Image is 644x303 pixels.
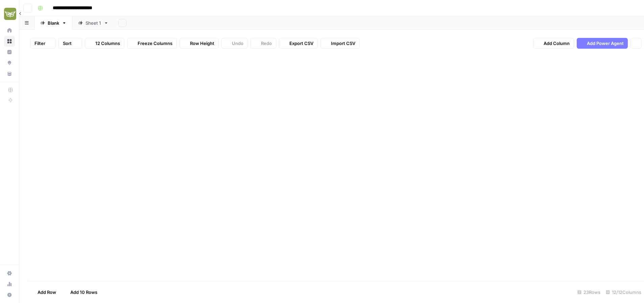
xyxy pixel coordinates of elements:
[4,5,15,22] button: Workspace: Evergreen Media
[221,38,248,49] button: Undo
[289,40,313,47] span: Export CSV
[4,47,15,57] a: Insights
[279,38,318,49] button: Export CSV
[190,40,214,47] span: Row Height
[232,40,243,47] span: Undo
[180,38,219,49] button: Row Height
[72,16,114,30] a: Sheet 1
[4,268,15,279] a: Settings
[58,38,82,49] button: Sort
[4,57,15,68] a: Opportunities
[34,16,72,30] a: Blank
[4,36,15,47] a: Browse
[4,289,15,300] button: Help + Support
[60,287,101,298] button: Add 10 Rows
[4,8,16,20] img: Evergreen Media Logo
[95,40,120,47] span: 12 Columns
[70,289,97,296] span: Add 10 Rows
[85,38,124,49] button: 12 Columns
[4,68,15,79] a: Your Data
[63,40,72,47] span: Sort
[86,20,101,26] div: Sheet 1
[261,40,272,47] span: Redo
[4,25,15,36] a: Home
[251,38,276,49] button: Redo
[48,20,59,26] div: Blank
[34,40,45,47] span: Filter
[320,38,360,49] button: Import CSV
[30,38,56,49] button: Filter
[38,289,56,296] span: Add Row
[27,287,60,298] button: Add Row
[127,38,177,49] button: Freeze Columns
[138,40,172,47] span: Freeze Columns
[4,279,15,289] a: Usage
